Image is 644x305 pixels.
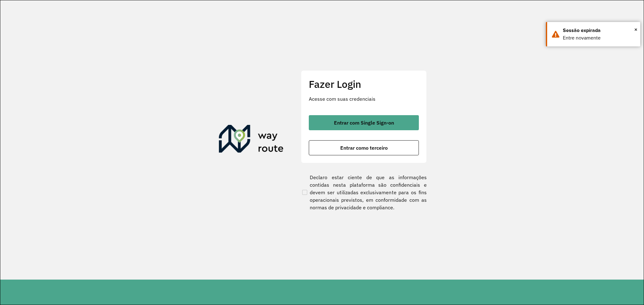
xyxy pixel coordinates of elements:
[634,25,637,34] span: ×
[563,27,636,34] div: Sessão expirada
[340,145,388,150] span: Entrar como terceiro
[309,115,419,130] button: button
[309,140,419,155] button: button
[309,95,419,103] p: Acesse com suas credenciais
[563,34,636,42] div: Entre novamente
[301,174,427,211] label: Declaro estar ciente de que as informações contidas nesta plataforma são confidenciais e devem se...
[219,125,284,155] img: Roteirizador AmbevTech
[634,25,637,34] button: Close
[309,78,419,90] h2: Fazer Login
[334,120,394,125] span: Entrar com Single Sign-on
